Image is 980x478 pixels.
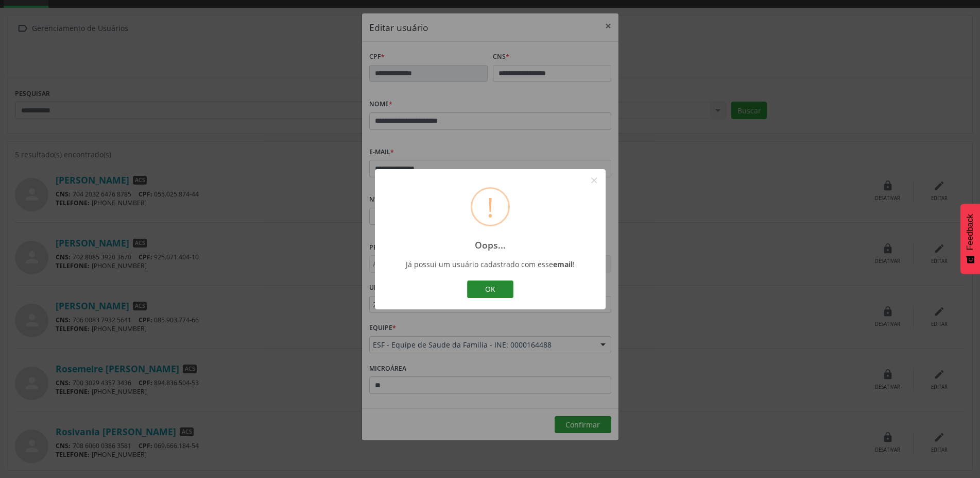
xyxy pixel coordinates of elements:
[467,281,513,298] button: OK
[487,189,494,225] div: !
[553,259,573,269] b: email
[586,172,603,189] button: Close this dialog
[966,214,975,250] span: Feedback
[475,240,506,251] h2: Oops...
[960,204,980,274] button: Feedback - Mostrar pesquisa
[395,259,584,269] div: Já possui um usuário cadastrado com esse !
